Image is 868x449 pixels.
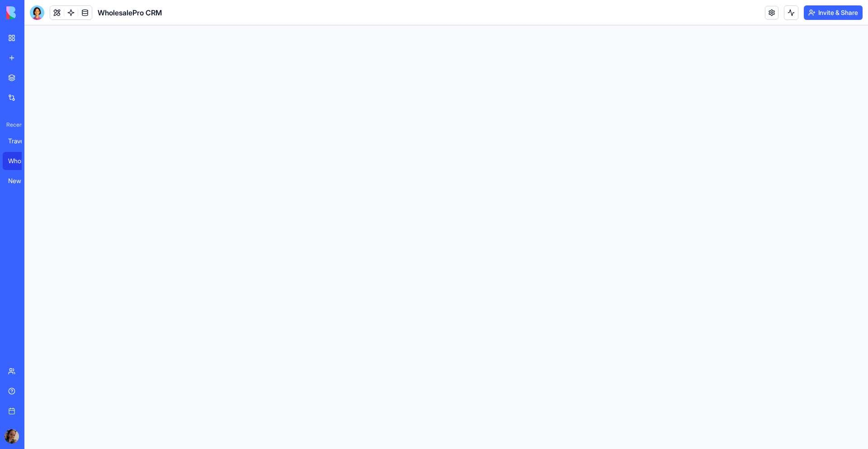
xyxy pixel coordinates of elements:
a: WholesalePro CRM [3,152,39,170]
button: Invite & Share [804,5,863,20]
span: WholesalePro CRM [98,7,162,18]
span: Recent [3,121,22,128]
div: TravelPro CRM [8,137,33,146]
img: ACg8ocIWHQyuaCQ-pb7wL2F0WIfktPM8IfnPHzZXeApOBx0JfXRmZZ8=s96-c [5,429,19,444]
a: TravelPro CRM [3,132,39,150]
div: New App [8,176,33,185]
div: WholesalePro CRM [8,156,33,165]
a: New App [3,172,39,190]
img: logo [6,6,62,19]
